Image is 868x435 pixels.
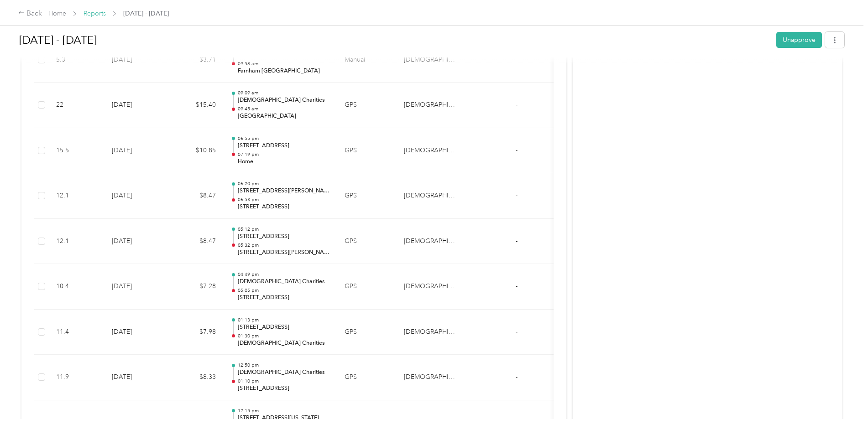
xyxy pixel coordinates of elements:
p: 07:19 pm [238,151,330,158]
td: $7.28 [168,264,223,310]
td: 15.5 [49,128,105,174]
td: [DATE] [105,128,168,174]
td: 22 [49,83,105,128]
p: 05:12 pm [238,226,330,233]
td: 10.4 [49,264,105,310]
td: 12.1 [49,173,105,219]
h1: Aug 18 - 31, 2025 [19,29,770,51]
td: Catholic Charities of Oswego County [397,310,465,355]
p: [STREET_ADDRESS][PERSON_NAME] [238,249,330,257]
p: [STREET_ADDRESS] [238,294,330,302]
td: Catholic Charities of Oswego County [397,83,465,128]
td: GPS [337,219,397,264]
a: Home [48,10,66,17]
p: [STREET_ADDRESS][PERSON_NAME] [238,187,330,195]
p: [STREET_ADDRESS][US_STATE] [238,414,330,422]
td: 11.9 [49,355,105,400]
p: [DEMOGRAPHIC_DATA] Charities [238,368,330,377]
span: - [516,192,518,199]
p: Home [238,158,330,166]
p: [STREET_ADDRESS] [238,203,330,211]
span: - [516,419,518,426]
td: Catholic Charities of Oswego County [397,173,465,219]
td: [DATE] [105,310,168,355]
td: GPS [337,310,397,355]
td: 11.4 [49,310,105,355]
p: 04:49 pm [238,271,330,278]
td: Catholic Charities of Oswego County [397,355,465,400]
td: $8.47 [168,219,223,264]
td: GPS [337,264,397,310]
p: 12:15 pm [238,408,330,414]
td: GPS [337,128,397,174]
div: Back [18,8,42,19]
td: $8.33 [168,355,223,400]
span: - [516,101,518,109]
td: [DATE] [105,173,168,219]
td: $15.40 [168,83,223,128]
p: 09:09 am [238,90,330,96]
iframe: Everlance-gr Chat Button Frame [817,384,868,435]
td: Catholic Charities of Oswego County [397,128,465,174]
p: Farnham [GEOGRAPHIC_DATA] [238,67,330,75]
span: - [516,146,518,154]
p: [STREET_ADDRESS] [238,142,330,150]
td: GPS [337,83,397,128]
button: Unapprove [776,32,822,48]
td: $10.85 [168,128,223,174]
p: [DEMOGRAPHIC_DATA] Charities [238,339,330,347]
td: Catholic Charities of Oswego County [397,264,465,310]
p: 06:20 pm [238,181,330,187]
td: Catholic Charities of Oswego County [397,219,465,264]
td: $7.98 [168,310,223,355]
p: 01:13 pm [238,317,330,323]
p: 05:05 pm [238,287,330,294]
p: [DEMOGRAPHIC_DATA] Charities [238,278,330,286]
a: Reports [84,10,106,17]
td: 12.1 [49,219,105,264]
span: [DATE] - [DATE] [123,9,169,18]
span: - [516,328,518,336]
td: [DATE] [105,264,168,310]
td: [DATE] [105,355,168,400]
span: - [516,282,518,290]
p: [GEOGRAPHIC_DATA] [238,112,330,120]
p: 06:55 pm [238,135,330,142]
span: - [516,373,518,381]
p: [STREET_ADDRESS] [238,384,330,393]
span: - [516,237,518,245]
p: 05:32 pm [238,242,330,249]
p: 06:53 pm [238,197,330,203]
p: 09:45 am [238,106,330,112]
td: GPS [337,355,397,400]
td: $8.47 [168,173,223,219]
p: 12:50 pm [238,362,330,368]
p: [DEMOGRAPHIC_DATA] Charities [238,96,330,104]
td: [DATE] [105,83,168,128]
p: 01:30 pm [238,333,330,339]
td: GPS [337,173,397,219]
p: 01:10 pm [238,378,330,384]
td: [DATE] [105,219,168,264]
p: [STREET_ADDRESS] [238,323,330,331]
p: [STREET_ADDRESS] [238,233,330,241]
